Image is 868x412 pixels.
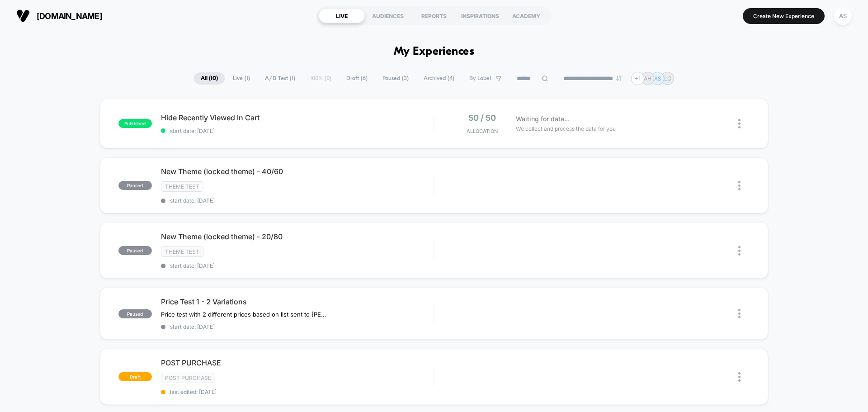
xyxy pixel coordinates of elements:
div: + 1 [631,72,644,85]
span: We collect and process the data for you [516,124,616,133]
h1: My Experiences [394,45,475,58]
span: Theme Test [161,246,203,257]
span: start date: [DATE] [161,262,434,269]
span: paused [118,181,152,190]
span: 50 / 50 [468,113,496,123]
span: Hide Recently Viewed in Cart [161,113,434,122]
span: New Theme (locked theme) - 40/60 [161,167,434,176]
span: Waiting for data... [516,114,570,124]
span: By Label [469,75,491,82]
p: LC [664,75,671,82]
span: Price Test 1 - 2 Variations [161,297,434,306]
span: Paused ( 3 ) [376,72,415,85]
img: close [738,309,741,318]
span: draft [118,372,152,381]
span: Archived ( 4 ) [417,72,461,85]
span: start date: [DATE] [161,197,434,204]
span: start date: [DATE] [161,323,434,330]
span: New Theme (locked theme) - 20/80 [161,232,434,241]
span: Theme Test [161,181,203,192]
p: AS [654,75,661,82]
span: A/B Test ( 1 ) [258,72,302,85]
span: Price test with 2 different prices based on list sent to [PERSON_NAME] by planning. [161,311,329,318]
div: ACADEMY [503,9,549,23]
p: AH [644,75,651,82]
div: REPORTS [411,9,457,23]
button: Create New Experience [743,8,825,24]
span: All ( 10 ) [194,72,225,85]
span: paused [118,309,152,318]
span: Draft ( 6 ) [340,72,374,85]
img: close [738,119,741,128]
span: last edited: [DATE] [161,388,434,395]
img: close [738,372,741,382]
div: AS [834,7,852,25]
span: published [118,119,152,128]
img: Visually logo [16,9,30,23]
span: POST PURCHASE [161,358,434,367]
span: paused [118,246,152,255]
img: close [738,181,741,190]
span: Live ( 1 ) [226,72,257,85]
span: [DOMAIN_NAME] [37,11,102,21]
span: start date: [DATE] [161,128,434,134]
button: [DOMAIN_NAME] [14,9,105,23]
div: INSPIRATIONS [457,9,503,23]
div: LIVE [319,9,365,23]
div: AUDIENCES [365,9,411,23]
img: close [738,246,741,256]
button: AS [831,7,854,25]
span: Allocation [467,128,498,134]
img: end [616,76,622,81]
span: Post Purchase [161,373,215,383]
